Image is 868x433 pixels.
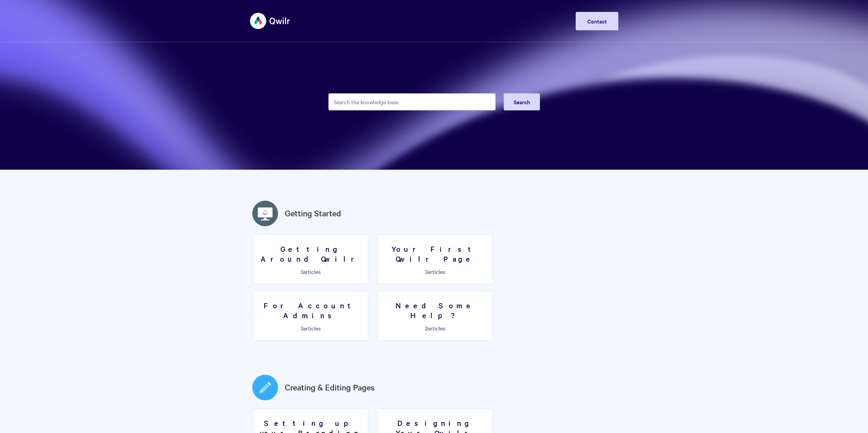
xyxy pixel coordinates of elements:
a: Getting Around Qwilr 3articles [253,234,368,284]
h3: Need Some Help? [382,300,488,320]
span: Search [514,98,530,106]
span: 3 [425,268,428,275]
p: articles [257,325,364,331]
input: Search the knowledge base [328,93,496,110]
h3: Your First Qwilr Page [382,244,488,263]
p: articles [382,268,488,275]
h3: Getting Around Qwilr [257,244,364,263]
span: 2 [425,324,428,332]
p: articles [257,268,364,275]
a: Creating & Editing Pages [285,381,375,393]
button: Search [504,93,540,110]
a: For Account Admins 3articles [253,291,368,341]
a: Contact [576,12,618,30]
a: Getting Started [285,207,341,219]
img: Qwilr Help Center [250,8,291,34]
p: articles [382,325,488,331]
span: 3 [300,324,303,332]
a: Your First Qwilr Page 3articles [377,234,493,284]
span: 3 [300,268,303,275]
h3: For Account Admins [257,300,364,320]
a: Need Some Help? 2articles [377,291,493,341]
